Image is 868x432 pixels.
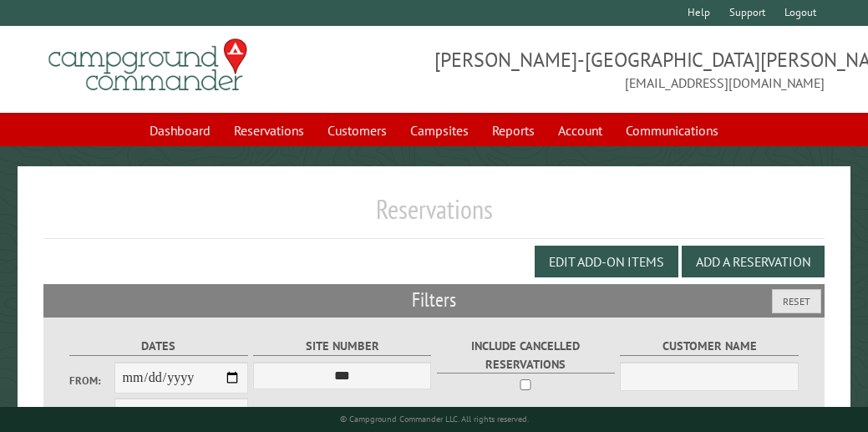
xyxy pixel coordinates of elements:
[43,193,825,239] h1: Reservations
[140,114,221,146] a: Dashboard
[548,114,612,146] a: Account
[69,337,247,356] label: Dates
[253,337,431,356] label: Site Number
[434,46,825,93] span: [PERSON_NAME]-[GEOGRAPHIC_DATA][PERSON_NAME] [EMAIL_ADDRESS][DOMAIN_NAME]
[224,114,314,146] a: Reservations
[43,33,252,98] img: Campground Commander
[69,373,114,389] label: From:
[317,114,397,146] a: Customers
[620,337,798,356] label: Customer Name
[772,289,821,313] button: Reset
[682,246,825,277] button: Add a Reservation
[340,414,529,424] small: © Campground Commander LLC. All rights reserved.
[616,114,728,146] a: Communications
[535,246,678,277] button: Edit Add-on Items
[43,284,825,316] h2: Filters
[400,114,479,146] a: Campsites
[437,337,615,374] label: Include Cancelled Reservations
[482,114,545,146] a: Reports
